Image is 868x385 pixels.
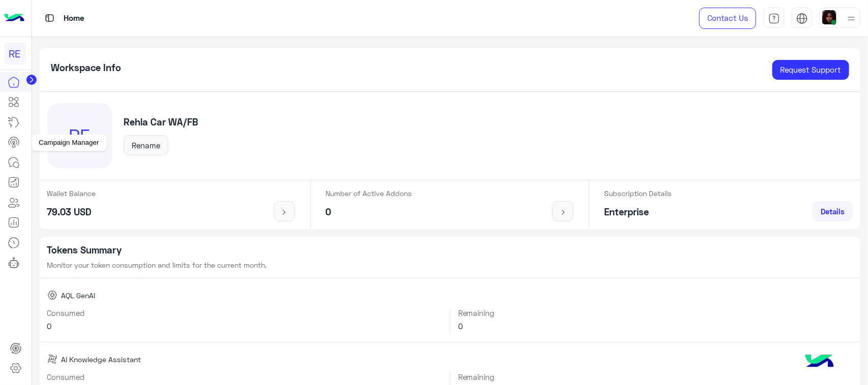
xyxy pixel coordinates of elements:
p: Home [64,12,84,25]
span: AI Knowledge Assistant [61,354,141,365]
button: Rename [124,135,168,155]
div: RE [4,43,26,65]
h6: 0 [458,322,853,331]
img: hulul-logo.png [802,344,837,380]
h6: 0 [47,322,442,331]
h5: 0 [326,206,412,218]
h6: Remaining [458,372,853,381]
img: userImage [822,10,836,24]
a: Request Support [772,60,849,80]
span: AQL GenAI [61,290,95,301]
p: Number of Active Addons [326,188,412,199]
img: AQL GenAI [47,290,57,300]
p: Subscription Details [605,188,672,199]
span: Details [821,207,845,216]
p: Monitor your token consumption and limits for the current month. [47,260,853,270]
img: profile [845,12,858,25]
h5: Enterprise [605,206,672,218]
h6: Consumed [47,372,442,381]
div: RE [47,103,112,168]
a: tab [764,8,784,29]
img: tab [43,12,56,24]
img: tab [796,13,808,24]
h6: Remaining [458,308,853,317]
div: Campaign Manager [31,135,107,151]
h5: Rehla Car WA/FB [124,116,198,128]
h5: 79.03 USD [47,206,96,218]
img: AI Knowledge Assistant [47,354,57,364]
h6: Consumed [47,308,442,317]
a: Contact Us [699,8,756,29]
img: icon [557,208,570,216]
h5: Workspace Info [51,62,121,74]
img: tab [768,13,780,24]
a: Details [813,201,853,221]
h5: Tokens Summary [47,244,853,256]
img: icon [278,208,291,216]
img: Logo [4,8,24,29]
p: Wallet Balance [47,188,96,199]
